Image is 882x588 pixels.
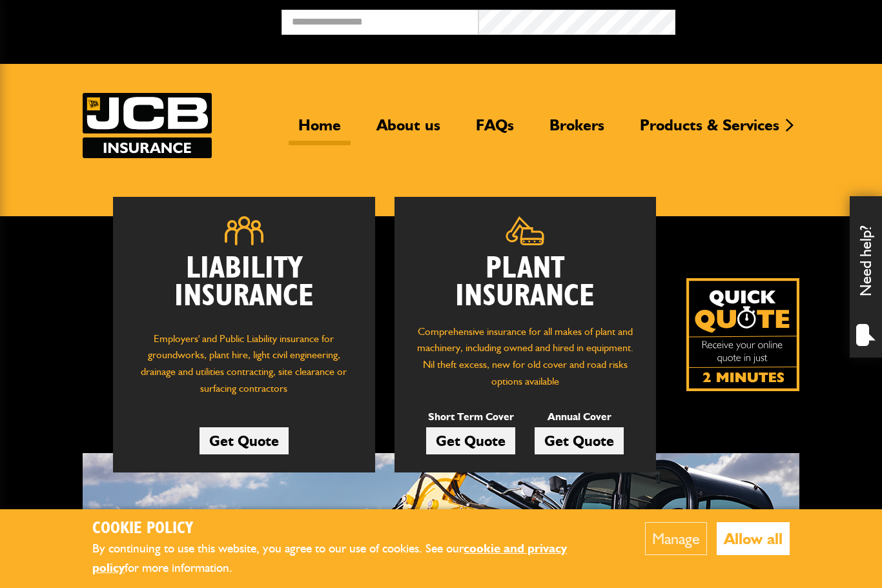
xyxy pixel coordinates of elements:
button: Manage [645,522,707,555]
p: Annual Cover [535,409,624,425]
a: Get Quote [535,427,624,454]
button: Allow all [717,522,790,555]
h2: Plant Insurance [414,255,637,310]
a: FAQs [466,116,524,145]
a: Get your insurance quote isn just 2-minutes [686,278,799,391]
button: Broker Login [675,10,872,30]
p: Employers' and Public Liability insurance for groundworks, plant hire, light civil engineering, d... [132,330,356,403]
h2: Liability Insurance [132,255,356,318]
p: Short Term Cover [426,409,515,425]
a: Get Quote [426,427,515,454]
a: Products & Services [630,116,789,145]
a: Get Quote [200,427,289,454]
a: About us [367,116,450,145]
div: Need help? [850,196,882,358]
img: JCB Insurance Services logo [83,93,212,158]
p: Comprehensive insurance for all makes of plant and machinery, including owned and hired in equipm... [414,323,637,389]
p: By continuing to use this website, you agree to our use of cookies. See our for more information. [92,539,606,578]
h2: Cookie Policy [92,519,606,539]
img: Quick Quote [686,278,799,391]
a: JCB Insurance Services [83,93,212,158]
a: Brokers [540,116,614,145]
a: Home [289,116,351,145]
